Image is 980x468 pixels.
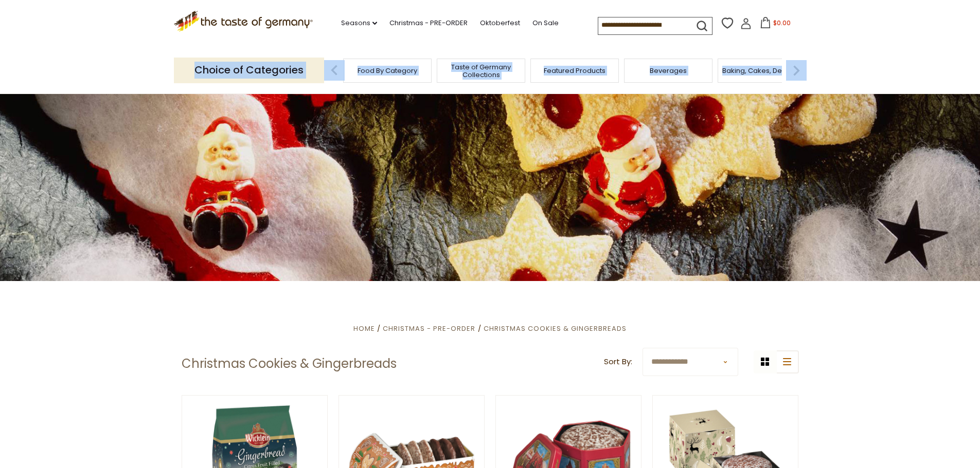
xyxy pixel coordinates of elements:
[722,67,802,74] a: Baking, Cakes, Desserts
[604,355,632,368] label: Sort By:
[786,60,807,81] img: next arrow
[358,67,417,74] a: Food By Category
[484,324,627,333] a: Christmas Cookies & Gingerbreads
[383,324,475,333] a: Christmas - PRE-ORDER
[532,17,559,29] a: On Sale
[182,356,397,371] h1: Christmas Cookies & Gingerbreads
[480,17,520,29] a: Oktoberfest
[440,63,522,79] a: Taste of Germany Collections
[650,67,687,74] a: Beverages
[544,67,605,74] a: Featured Products
[389,17,468,29] a: Christmas - PRE-ORDER
[773,18,791,27] span: $0.00
[324,60,345,81] img: previous arrow
[353,324,375,333] a: Home
[174,58,324,83] p: Choice of Categories
[341,17,377,29] a: Seasons
[754,17,797,32] button: $0.00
